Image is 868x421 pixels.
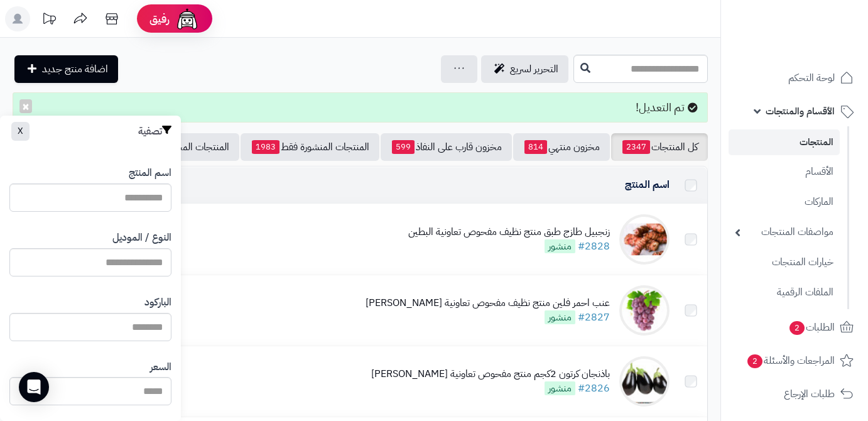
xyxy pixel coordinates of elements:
[33,6,65,35] a: تحديثات المنصة
[13,92,708,123] div: تم التعديل!
[611,133,708,161] a: كل المنتجات2347
[481,55,568,83] a: التحرير لسريع
[112,231,171,245] label: النوع / الموديل
[729,312,860,342] a: الطلبات2
[788,69,835,87] span: لوحة التحكم
[18,124,23,138] span: X
[729,189,840,216] a: الماركات
[513,133,610,161] a: مخزون منتهي814
[789,321,805,335] span: 2
[729,379,860,409] a: طلبات الإرجاع
[366,296,610,310] div: عنب احمر فلين منتج نظيف مفحوص تعاونية [PERSON_NAME]
[766,102,835,120] span: الأقسام والمنتجات
[19,372,49,402] div: Open Intercom Messenger
[746,352,835,369] span: المراجعات والأسئلة
[622,140,650,154] span: 2347
[788,319,835,336] span: الطلبات
[42,62,108,77] span: اضافة منتج جديد
[149,11,170,26] span: رفيق
[783,35,856,62] img: logo-2.png
[619,285,670,336] img: عنب احمر فلين منتج نظيف مفحوص تعاونية الباطين
[144,295,171,310] label: الباركود
[784,385,835,403] span: طلبات الإرجاع
[729,129,840,155] a: المنتجات
[241,133,379,161] a: المنتجات المنشورة فقط1983
[150,360,171,375] label: السعر
[138,125,171,138] h3: تصفية
[545,239,575,253] span: منشور
[175,6,200,31] img: ai-face.png
[408,225,610,239] div: زنجبيل طازج طبق منتج نظيف مفحوص تعاونية البطين
[578,381,610,396] a: #2826
[619,214,670,265] img: زنجبيل طازج طبق منتج نظيف مفحوص تعاونية البطين
[545,381,575,395] span: منشور
[729,279,840,306] a: الملفات الرقمية
[545,310,575,324] span: منشور
[392,140,415,154] span: 599
[11,122,30,141] button: X
[129,166,171,180] label: اسم المنتج
[524,140,547,154] span: 814
[510,62,558,77] span: التحرير لسريع
[729,219,840,246] a: مواصفات المنتجات
[747,354,762,368] span: 2
[729,158,840,185] a: الأقسام
[252,140,279,154] span: 1983
[619,356,670,407] img: باذنجان كرتون 2كجم منتج مفحوص تعاونية الباطين
[578,310,610,325] a: #2827
[371,367,610,381] div: باذنجان كرتون 2كجم منتج مفحوص تعاونية [PERSON_NAME]
[14,55,118,83] a: اضافة منتج جديد
[729,63,860,93] a: لوحة التحكم
[729,346,860,376] a: المراجعات والأسئلة2
[19,99,32,113] button: ×
[729,249,840,276] a: خيارات المنتجات
[578,239,610,254] a: #2828
[625,177,670,192] a: اسم المنتج
[381,133,512,161] a: مخزون قارب على النفاذ599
